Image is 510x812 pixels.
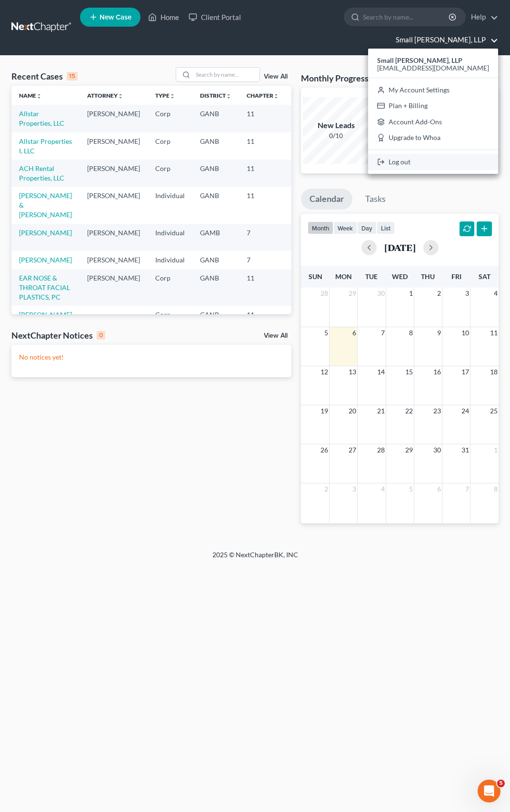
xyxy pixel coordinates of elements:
[333,221,357,234] button: week
[348,444,357,456] span: 27
[148,269,192,306] td: Corp
[192,306,239,342] td: GANB
[239,251,287,269] td: 7
[301,72,369,84] h3: Monthly Progress
[376,405,386,417] span: 21
[148,132,192,160] td: Corp
[451,272,461,281] span: Fri
[19,137,72,155] a: Allstar Properties I, LLC
[239,160,287,187] td: 11
[493,288,499,299] span: 4
[80,224,148,251] td: [PERSON_NAME]
[192,269,239,306] td: GANB
[365,272,378,281] span: Tue
[148,306,192,342] td: Corp
[184,9,246,26] a: Client Portal
[489,405,499,417] span: 25
[489,327,499,339] span: 11
[226,93,231,99] i: unfold_more
[377,221,395,234] button: list
[351,327,357,339] span: 6
[19,164,64,182] a: ACH Rental Properties, LLC
[148,160,192,187] td: Corp
[460,327,470,339] span: 10
[320,405,329,417] span: 19
[11,70,78,82] div: Recent Cases
[357,189,394,210] a: Tasks
[287,105,332,132] td: 25-41314
[408,483,414,495] span: 5
[87,92,123,99] a: Attorneyunfold_more
[493,483,499,495] span: 8
[11,330,105,341] div: NextChapter Notices
[19,274,70,301] a: EAR NOSE & THROAT FACIAL PLASTICS, PC
[478,780,500,802] iframe: Intercom live chat
[368,82,498,98] a: My Account Settings
[320,288,329,299] span: 28
[323,483,329,495] span: 2
[436,327,442,339] span: 9
[368,98,498,114] a: Plan + Billing
[380,483,386,495] span: 4
[19,352,284,362] p: No notices yet!
[348,405,357,417] span: 20
[309,272,322,281] span: Sun
[320,444,329,456] span: 26
[143,9,184,26] a: Home
[264,73,288,80] a: View All
[404,444,414,456] span: 29
[287,251,332,269] td: 22-51154
[239,306,287,342] td: 11
[479,272,490,281] span: Sat
[497,780,505,787] span: 5
[466,9,498,26] a: Help
[36,93,42,99] i: unfold_more
[368,49,498,174] div: Small [PERSON_NAME], LLP
[436,483,442,495] span: 6
[392,272,408,281] span: Wed
[489,366,499,378] span: 18
[363,8,450,26] input: Search by name...
[301,189,352,210] a: Calendar
[464,288,470,299] span: 3
[408,288,414,299] span: 1
[436,288,442,299] span: 2
[80,105,148,132] td: [PERSON_NAME]
[460,405,470,417] span: 24
[193,68,260,81] input: Search by name...
[320,366,329,378] span: 12
[273,93,279,99] i: unfold_more
[404,366,414,378] span: 15
[421,272,435,281] span: Thu
[368,114,498,130] a: Account Add-Ons
[80,160,148,187] td: [PERSON_NAME]
[335,272,352,281] span: Mon
[460,366,470,378] span: 17
[118,93,123,99] i: unfold_more
[239,224,287,251] td: 7
[432,444,442,456] span: 30
[376,366,386,378] span: 14
[170,93,175,99] i: unfold_more
[348,366,357,378] span: 13
[19,256,72,264] a: [PERSON_NAME]
[19,191,72,219] a: [PERSON_NAME] & [PERSON_NAME]
[192,224,239,251] td: GAMB
[80,132,148,160] td: [PERSON_NAME]
[351,483,357,495] span: 3
[287,224,332,251] td: 22-30509-jps
[80,251,148,269] td: [PERSON_NAME]
[97,331,105,340] div: 0
[239,187,287,224] td: 11
[367,131,433,140] div: 0/10
[192,160,239,187] td: GANB
[377,64,489,72] span: [EMAIL_ADDRESS][DOMAIN_NAME]
[239,105,287,132] td: 11
[308,221,333,234] button: month
[391,31,498,49] a: Small [PERSON_NAME], LLP
[376,288,386,299] span: 30
[432,366,442,378] span: 16
[192,132,239,160] td: GANB
[67,72,78,80] div: 15
[100,14,131,21] span: New Case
